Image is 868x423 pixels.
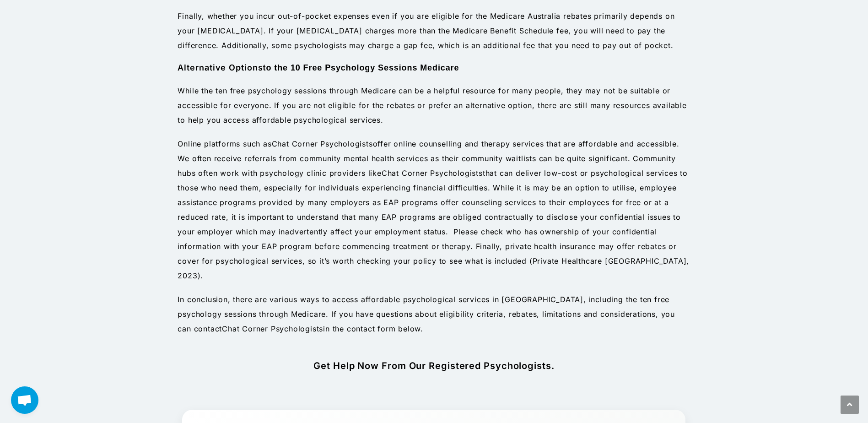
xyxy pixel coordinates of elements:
a: Chat Corner Psychologists [382,168,483,178]
a: Scroll to the top of the page [841,396,859,414]
p: Online platforms such as offer online counselling and therapy services that are affordable and ac... [178,136,690,283]
h3: Alternative Options [178,62,690,74]
a: Chat Corner Psychologists [222,324,323,333]
a: Open chat [11,386,38,414]
p: Finally, whether you incur out-of-pocket expenses even if you are eligible for the Medicare Austr... [178,9,690,53]
h2: Get Help Now From Our Registered Psychologists. [183,360,685,373]
span: to the 10 Free Psychology Sessions Medicare [263,63,459,72]
p: In conclusion, there are various ways to access affordable psychological services in [GEOGRAPHIC_... [178,292,690,336]
a: Chat Corner Psychologists [272,139,373,148]
p: While the ten free psychology sessions through Medicare can be a helpful resource for many people... [178,83,690,127]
